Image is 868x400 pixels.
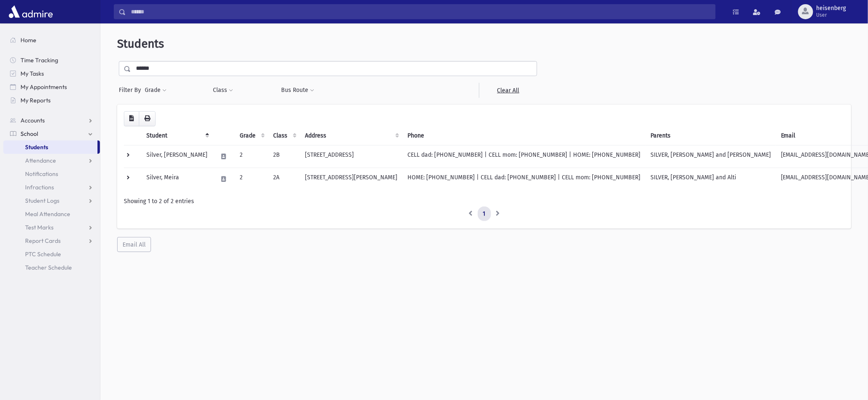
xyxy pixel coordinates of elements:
[20,36,36,44] span: Home
[300,168,402,190] td: [STREET_ADDRESS][PERSON_NAME]
[20,130,38,138] span: School
[402,168,645,190] td: HOME: [PHONE_NUMBER] | CELL dad: [PHONE_NUMBER] | CELL mom: [PHONE_NUMBER]
[25,250,61,258] span: PTC Schedule
[235,168,268,190] td: 2
[141,145,213,168] td: Silver, [PERSON_NAME]
[235,145,268,168] td: 2
[268,145,300,168] td: 2B
[25,157,56,164] span: Attendance
[20,83,67,91] span: My Appointments
[3,247,100,261] a: PTC Schedule
[25,237,61,245] span: Report Cards
[3,181,100,194] a: Infractions
[20,117,45,124] span: Accounts
[402,145,645,168] td: CELL dad: [PHONE_NUMBER] | CELL mom: [PHONE_NUMBER] | HOME: [PHONE_NUMBER]
[25,224,54,231] span: Test Marks
[300,145,402,168] td: [STREET_ADDRESS]
[3,54,100,67] a: Time Tracking
[213,83,233,98] button: Class
[126,4,715,19] input: Search
[20,70,44,77] span: My Tasks
[645,145,776,168] td: SILVER, [PERSON_NAME] and [PERSON_NAME]
[20,97,51,104] span: My Reports
[3,234,100,247] a: Report Cards
[268,126,300,145] th: Class: activate to sort column ascending
[25,183,54,191] span: Infractions
[235,126,268,145] th: Grade: activate to sort column ascending
[7,3,55,20] img: AdmirePro
[3,67,100,80] a: My Tasks
[3,221,100,234] a: Test Marks
[25,264,72,271] span: Teacher Schedule
[3,80,100,94] a: My Appointments
[3,154,100,167] a: Attendance
[645,126,776,145] th: Parents
[124,197,845,206] div: Showing 1 to 2 of 2 entries
[25,170,58,178] span: Notifications
[478,206,491,222] a: 1
[25,210,70,218] span: Meal Attendance
[25,143,48,151] span: Students
[3,94,100,107] a: My Reports
[281,83,315,98] button: Bus Route
[141,126,213,145] th: Student: activate to sort column descending
[3,207,100,221] a: Meal Attendance
[25,197,59,204] span: Student Logs
[268,168,300,190] td: 2A
[3,261,100,274] a: Teacher Schedule
[817,12,846,18] span: User
[817,5,846,12] span: heisenberg
[139,111,156,126] button: Print
[3,194,100,207] a: Student Logs
[144,83,167,98] button: Grade
[20,56,58,64] span: Time Tracking
[124,111,139,126] button: CSV
[402,126,645,145] th: Phone
[3,127,100,140] a: School
[3,114,100,127] a: Accounts
[479,83,537,98] a: Clear All
[645,168,776,190] td: SILVER, [PERSON_NAME] and Alti
[117,237,151,252] button: Email All
[3,33,100,47] a: Home
[3,140,97,154] a: Students
[119,86,144,94] span: Filter By
[117,37,164,51] span: Students
[141,168,213,190] td: Silver, Meira
[3,167,100,181] a: Notifications
[300,126,402,145] th: Address: activate to sort column ascending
